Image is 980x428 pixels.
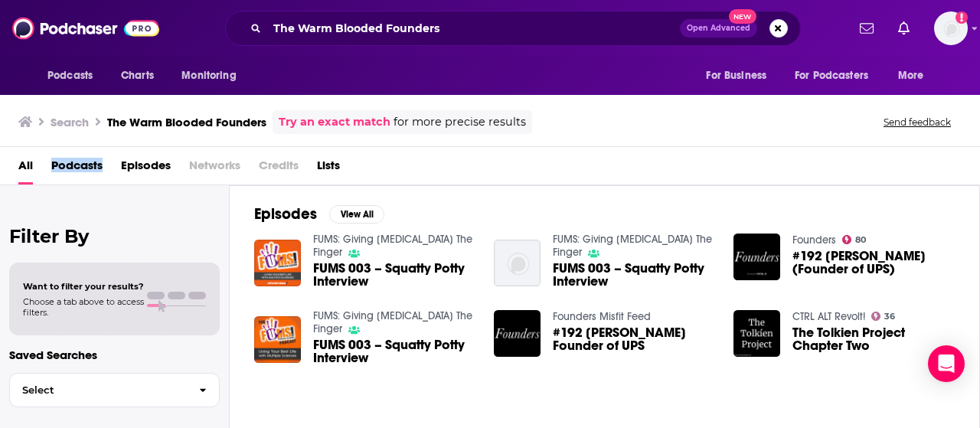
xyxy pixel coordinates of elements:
a: Founders [792,234,836,247]
span: 36 [884,313,895,320]
a: Episodes [121,153,171,185]
a: FUMS: Giving Multiple Sclerosis The Finger [553,233,712,259]
a: Charts [111,61,163,90]
h3: Search [51,115,89,129]
img: FUMS 003 – Squatty Potty Interview [254,316,301,363]
span: Want to filter your results? [23,281,144,292]
button: open menu [695,61,786,90]
span: Podcasts [47,65,93,87]
span: 80 [855,237,866,243]
img: #192 Jim Casey (Founder of UPS) [733,234,780,280]
span: For Business [706,65,766,87]
img: #192 Jim Casey Founder of UPS [494,310,541,357]
svg: Add a profile image [955,11,968,24]
a: Lists [317,153,340,185]
button: Open AdvancedNew [680,19,757,38]
span: #192 [PERSON_NAME] Founder of UPS [553,326,715,352]
a: Show notifications dropdown [892,15,916,41]
a: FUMS 003 – Squatty Potty Interview [313,338,475,364]
span: Monitoring [181,65,236,87]
span: Logged in as crenshawcomms [934,11,968,45]
a: 80 [842,235,867,244]
button: View All [329,205,384,224]
div: Search podcasts, credits, & more... [225,11,801,46]
button: Select [9,373,220,407]
img: FUMS 003 – Squatty Potty Interview [254,240,301,286]
h2: Filter By [9,225,220,247]
a: #192 Jim Casey Founder of UPS [553,326,715,352]
img: User Profile [934,11,968,45]
span: Networks [189,153,240,185]
span: New [729,9,756,24]
span: Podcasts [51,153,103,185]
button: open menu [171,61,256,90]
span: Charts [121,65,154,87]
div: Open Intercom Messenger [928,345,965,382]
a: Founders Misfit Feed [553,310,651,323]
a: CTRL ALT Revolt! [792,310,865,323]
h3: The Warm Blooded Founders [107,115,266,129]
button: Show profile menu [934,11,968,45]
h2: Episodes [254,204,317,224]
input: Search podcasts, credits, & more... [267,16,680,41]
a: 36 [871,312,896,321]
a: EpisodesView All [254,204,384,224]
button: open menu [785,61,890,90]
span: Open Advanced [687,25,750,32]
button: open menu [37,61,113,90]
a: The Tolkien Project Chapter Two [792,326,955,352]
button: open menu [887,61,943,90]
img: Podchaser - Follow, Share and Rate Podcasts [12,14,159,43]
span: For Podcasters [795,65,868,87]
span: for more precise results [394,113,526,131]
span: Choose a tab above to access filters. [23,296,144,318]
span: Credits [259,153,299,185]
span: #192 [PERSON_NAME] (Founder of UPS) [792,250,955,276]
button: Send feedback [879,116,955,129]
a: FUMS: Giving Multiple Sclerosis The Finger [313,309,472,335]
span: More [898,65,924,87]
a: FUMS 003 – Squatty Potty Interview [553,262,715,288]
a: FUMS: Giving Multiple Sclerosis The Finger [313,233,472,259]
a: #192 Jim Casey (Founder of UPS) [792,250,955,276]
img: The Tolkien Project Chapter Two [733,310,780,357]
p: Saved Searches [9,348,220,362]
span: Select [10,385,187,395]
a: Try an exact match [279,113,390,131]
a: All [18,153,33,185]
img: FUMS 003 – Squatty Potty Interview [494,240,541,286]
a: Show notifications dropdown [854,15,880,41]
a: FUMS 003 – Squatty Potty Interview [313,262,475,288]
